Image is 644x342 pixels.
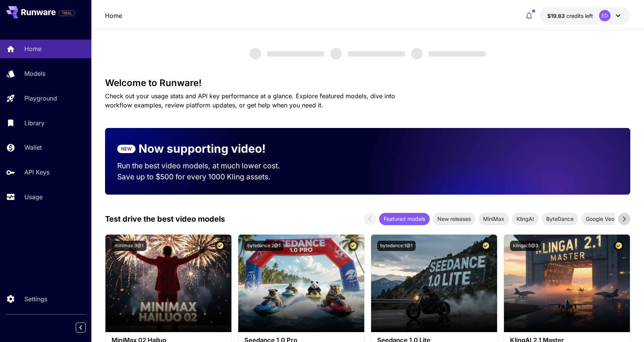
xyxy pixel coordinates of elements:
button: Certified Model – Vetted for best performance and includes a commercial license. [215,241,225,251]
div: MiniMax [478,213,509,225]
div: KlingAI [512,213,539,225]
button: Certified Model – Vetted for best performance and includes a commercial license. [614,241,624,251]
p: Home [24,44,41,53]
img: alt [371,235,497,332]
p: API Keys [24,168,49,177]
img: alt [238,235,364,332]
button: minimax:3@1 [112,241,147,251]
button: Certified Model – Vetted for best performance and includes a commercial license. [481,241,491,251]
button: bytedance:2@1 [244,241,284,251]
p: Test drive the best video models [105,213,225,225]
span: Google Veo [581,215,619,223]
div: $19.83447 [547,12,593,20]
span: TRIAL [59,10,75,16]
p: Now supporting video! [139,140,266,157]
div: ED [599,10,611,21]
p: Models [24,69,45,78]
div: Featured models [379,213,430,225]
span: KlingAI [512,215,539,223]
span: $19.83 [547,13,566,19]
button: Collapse sidebar [76,323,86,332]
nav: breadcrumb [105,11,122,20]
span: Add your payment card to enable full platform functionality. [59,8,75,18]
span: credits left [566,13,593,19]
span: New releases [433,215,475,223]
a: Home [105,11,122,20]
p: Run the best video models, at much lower cost. [117,160,295,171]
div: Collapse sidebar [81,321,91,334]
p: Wallet [24,143,42,152]
div: New releases [433,213,475,225]
p: Settings [24,294,47,304]
button: $19.83447ED [540,7,630,24]
button: Certified Model – Vetted for best performance and includes a commercial license. [348,241,358,251]
span: Featured models [379,215,430,223]
button: klingai:5@3 [510,241,541,251]
button: bytedance:1@1 [377,241,416,251]
span: MiniMax [478,215,509,223]
p: Usage [24,192,43,201]
p: NEW [121,145,132,152]
h3: Welcome to Runware! [105,78,630,88]
span: ByteDance [542,215,578,223]
p: Save up to $500 for every 1000 Kling assets. [117,171,295,182]
div: ByteDance [542,213,578,225]
p: Playground [24,94,57,103]
img: alt [105,235,231,332]
img: alt [504,235,630,332]
div: Google Veo [581,213,619,225]
p: Library [24,118,45,128]
span: Check out your usage stats and API key performance at a glance. Explore featured models, dive int... [105,92,395,109]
